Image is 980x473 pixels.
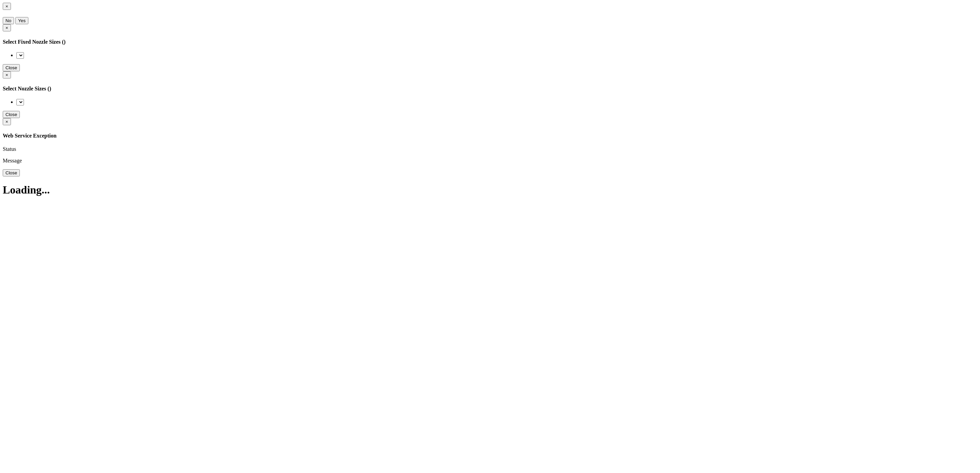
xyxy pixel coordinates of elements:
[3,17,14,24] button: No
[3,86,977,92] h4: Select Nozzle Sizes ( )
[5,72,8,77] span: ×
[3,133,977,139] h4: Web Service Exception
[3,169,20,176] button: Close
[3,184,977,196] h1: Loading...
[5,4,8,9] span: ×
[3,146,16,152] label: Status
[3,111,20,118] button: Close
[3,118,11,125] button: Close
[5,25,8,30] span: ×
[3,158,22,163] label: Message
[15,17,28,24] button: Yes
[5,119,8,124] span: ×
[3,71,11,78] button: Close
[3,64,20,71] button: Close
[3,3,11,10] button: Close
[3,39,977,45] h4: Select Fixed Nozzle Sizes ( )
[3,24,11,31] button: Close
